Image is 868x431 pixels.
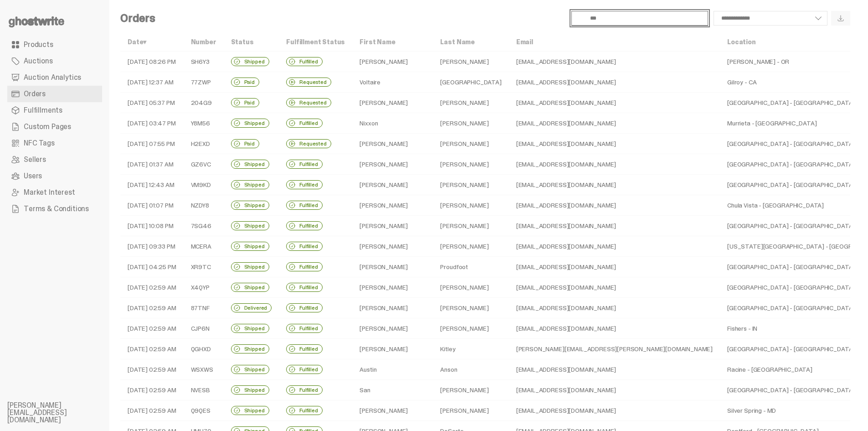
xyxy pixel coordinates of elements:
td: [EMAIL_ADDRESS][DOMAIN_NAME] [509,175,720,195]
td: [PERSON_NAME] [433,134,508,154]
div: Paid [231,98,259,107]
td: [GEOGRAPHIC_DATA] [433,72,508,93]
td: [DATE] 12:43 AM [120,175,184,195]
a: Products [7,36,102,53]
div: Delivered [231,303,272,312]
div: Shipped [231,262,269,271]
td: 87TNF [184,298,224,318]
td: [DATE] 03:47 PM [120,113,184,134]
div: Requested [286,98,331,107]
td: [PERSON_NAME] [433,93,508,113]
div: Fulfilled [286,385,323,395]
a: Orders [7,86,102,102]
td: [DATE] 02:59 AM [120,298,184,318]
td: [PERSON_NAME] [352,154,433,175]
td: [EMAIL_ADDRESS][DOMAIN_NAME] [509,318,720,339]
div: Fulfilled [286,201,323,210]
a: Fulfillments [7,102,102,119]
td: [DATE] 02:59 AM [120,339,184,359]
div: Fulfilled [286,303,323,312]
div: Fulfilled [286,344,323,353]
td: MCERA [184,236,224,257]
td: QGHXD [184,339,224,359]
td: [DATE] 02:59 AM [120,277,184,298]
span: Fulfillments [24,107,62,114]
div: Fulfilled [286,406,323,415]
td: [PERSON_NAME] [352,277,433,298]
div: Shipped [231,57,269,66]
div: Fulfilled [286,57,323,66]
div: Shipped [231,283,269,292]
td: [DATE] 04:25 PM [120,257,184,277]
td: [DATE] 05:37 PM [120,93,184,113]
span: Products [24,41,53,48]
span: Orders [24,90,46,98]
div: Shipped [231,119,269,128]
td: [PERSON_NAME] [433,298,508,318]
td: [PERSON_NAME] [352,134,433,154]
li: [PERSON_NAME][EMAIL_ADDRESS][DOMAIN_NAME] [7,402,117,424]
a: NFC Tags [7,135,102,151]
span: Users [24,172,42,180]
td: [PERSON_NAME] [352,175,433,195]
td: [DATE] 08:26 PM [120,52,184,72]
span: NFC Tags [24,140,55,147]
th: Last Name [433,33,508,52]
td: [PERSON_NAME] [352,318,433,339]
div: Shipped [231,221,269,230]
div: Requested [286,139,331,148]
a: Date▾ [128,38,146,46]
td: [PERSON_NAME] [433,154,508,175]
div: Fulfilled [286,180,323,189]
span: Market Interest [24,189,75,196]
td: NVESB [184,380,224,400]
div: Shipped [231,365,269,374]
td: 204G9 [184,93,224,113]
a: Auction Analytics [7,69,102,86]
span: Auction Analytics [24,74,81,81]
td: [PERSON_NAME] [433,52,508,72]
td: [PERSON_NAME] [433,400,508,421]
td: [PERSON_NAME] [433,195,508,216]
div: Shipped [231,160,269,169]
th: Number [184,33,224,52]
td: [PERSON_NAME][EMAIL_ADDRESS][PERSON_NAME][DOMAIN_NAME] [509,339,720,359]
td: [EMAIL_ADDRESS][DOMAIN_NAME] [509,236,720,257]
a: Auctions [7,53,102,69]
span: Terms & Conditions [24,205,89,213]
td: Anson [433,359,508,380]
a: Market Interest [7,184,102,201]
a: Sellers [7,151,102,168]
td: [DATE] 12:37 AM [120,72,184,93]
td: 7SG46 [184,216,224,236]
td: [PERSON_NAME] [433,318,508,339]
td: [PERSON_NAME] [433,380,508,400]
td: [EMAIL_ADDRESS][DOMAIN_NAME] [509,113,720,134]
td: Nixxon [352,113,433,134]
td: [PERSON_NAME] [433,216,508,236]
div: Fulfilled [286,262,323,271]
div: Shipped [231,344,269,353]
span: Sellers [24,156,46,163]
td: GZ6VC [184,154,224,175]
td: [EMAIL_ADDRESS][DOMAIN_NAME] [509,52,720,72]
th: Email [509,33,720,52]
td: [EMAIL_ADDRESS][DOMAIN_NAME] [509,277,720,298]
a: Custom Pages [7,119,102,135]
td: [DATE] 02:59 AM [120,318,184,339]
div: Shipped [231,201,269,210]
span: Auctions [24,57,53,65]
div: Paid [231,78,259,87]
h4: Orders [120,13,155,24]
div: Fulfilled [286,160,323,169]
div: Requested [286,78,331,87]
td: [PERSON_NAME] [433,236,508,257]
td: [EMAIL_ADDRESS][DOMAIN_NAME] [509,93,720,113]
td: [PERSON_NAME] [433,113,508,134]
a: Terms & Conditions [7,201,102,217]
td: [DATE] 01:07 PM [120,195,184,216]
td: Y8M56 [184,113,224,134]
td: [PERSON_NAME] [433,277,508,298]
td: [PERSON_NAME] [352,236,433,257]
td: [EMAIL_ADDRESS][DOMAIN_NAME] [509,195,720,216]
